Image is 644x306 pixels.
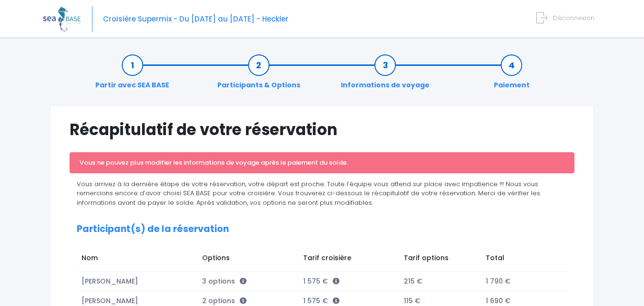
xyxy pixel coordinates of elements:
td: Options [197,248,298,271]
td: 215 € [399,271,481,291]
span: Croisière Supermix - Du [DATE] au [DATE] - Heckler [103,14,288,24]
a: Partir avec SEA BASE [91,60,174,90]
span: 2 options [202,296,246,306]
a: Paiement [489,60,534,90]
span: Vous arrivez à la dernière étape de votre réservation, votre départ est proche. Toute l’équipe vo... [77,179,540,207]
span: 3 options [202,276,246,286]
a: Informations de voyage [336,60,434,90]
td: 1 575 € [298,271,399,291]
div: Vous ne pouvez plus modifier les informations de voyage après le paiement du solde. [70,152,574,173]
span: Déconnexion [553,13,594,22]
td: [PERSON_NAME] [77,271,197,291]
h2: Participant(s) de la réservation [77,224,567,235]
td: Tarif croisière [298,248,399,271]
h1: Récapitulatif de votre réservation [70,120,574,139]
a: Participants & Options [213,60,305,90]
td: 1 790 € [481,271,558,291]
td: Total [481,248,558,271]
td: Tarif options [399,248,481,271]
td: Nom [77,248,197,271]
